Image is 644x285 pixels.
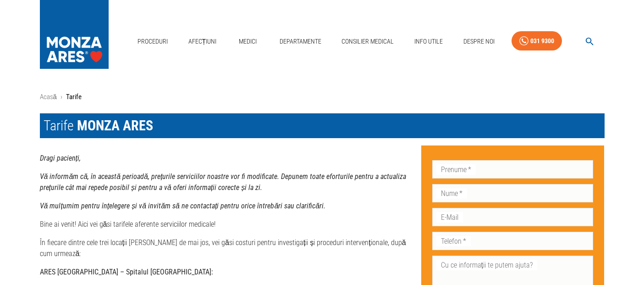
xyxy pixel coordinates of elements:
[40,93,57,101] a: Acasă
[40,113,605,138] h1: Tarife
[40,219,414,230] p: Bine ai venit! Aici vei găsi tarifele aferente serviciilor medicale!
[338,32,397,51] a: Consilier Medical
[530,35,554,47] div: 031 9300
[40,92,605,102] nav: breadcrumb
[233,32,263,51] a: Medici
[40,237,414,259] p: În fiecare dintre cele trei locații [PERSON_NAME] de mai jos, vei găsi costuri pentru investigați...
[460,32,498,51] a: Despre Noi
[66,92,82,102] p: Tarife
[61,92,62,102] li: ›
[40,172,407,192] strong: Vă informăm că, în această perioadă, prețurile serviciilor noastre vor fi modificate. Depunem toa...
[40,201,326,210] strong: Vă mulțumim pentru înțelegere și vă invităm să ne contactați pentru orice întrebări sau clarificări.
[411,32,446,51] a: Info Utile
[134,32,171,51] a: Proceduri
[40,268,213,276] strong: ARES [GEOGRAPHIC_DATA] – Spitalul [GEOGRAPHIC_DATA]:
[185,32,220,51] a: Afecțiuni
[77,117,153,134] span: MONZA ARES
[512,31,562,51] a: 031 9300
[276,32,325,51] a: Departamente
[40,154,81,162] strong: Dragi pacienți,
